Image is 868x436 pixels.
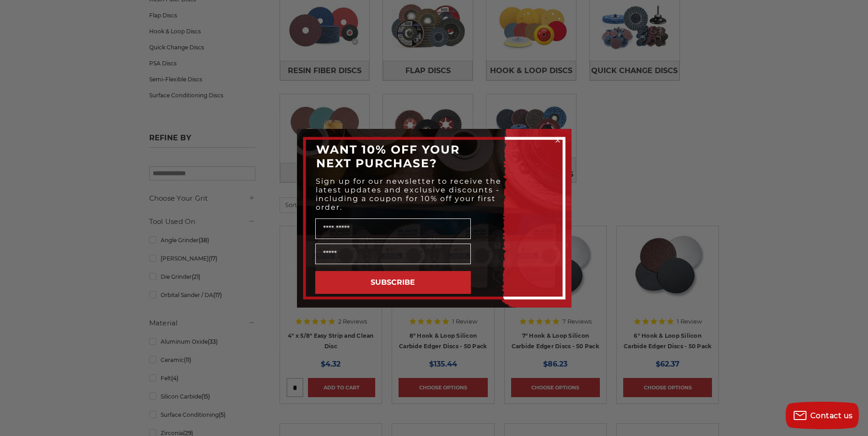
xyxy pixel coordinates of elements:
[810,411,853,420] span: Contact us
[316,177,501,212] span: Sign up for our newsletter to receive the latest updates and exclusive discounts - including a co...
[553,136,562,145] button: Close dialog
[315,271,471,294] button: SUBSCRIBE
[786,402,859,429] button: Contact us
[316,143,460,170] span: WANT 10% OFF YOUR NEXT PURCHASE?
[315,244,471,264] input: Email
